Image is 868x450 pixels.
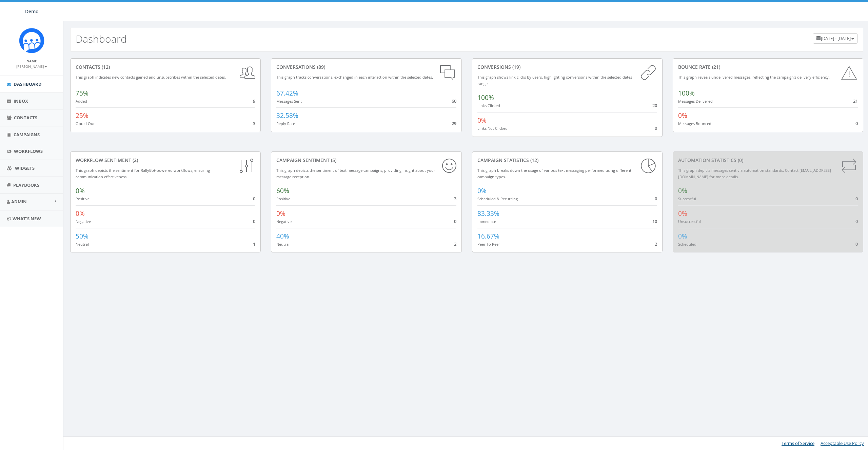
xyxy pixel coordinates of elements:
small: Immediate [477,219,496,224]
span: 83.33% [477,209,499,218]
span: 0% [678,232,687,241]
a: Terms of Service [782,440,814,446]
small: This graph depicts the sentiment for RallyBot-powered workflows, ensuring communication effective... [76,168,210,179]
small: This graph shows link clicks by users, highlighting conversions within the selected dates range. [477,75,632,86]
span: [DATE] - [DATE] [821,35,851,41]
div: Bounce Rate [678,64,858,70]
span: 16.67% [477,232,499,241]
small: Links Not Clicked [477,126,508,131]
span: 0% [477,116,487,125]
a: Acceptable Use Policy [821,440,864,446]
small: Opted Out [76,121,95,126]
span: (19) [511,64,520,70]
span: 21 [853,98,858,104]
span: (12) [529,157,538,163]
span: 3 [454,196,456,202]
span: 2 [454,241,456,247]
span: Inbox [14,98,28,104]
small: [PERSON_NAME] [16,64,47,69]
span: 0 [855,120,858,126]
span: 67.42% [276,89,298,98]
span: 20 [652,102,657,108]
span: 60% [276,186,289,195]
small: Added [76,99,87,104]
span: 100% [678,89,695,98]
span: 40% [276,232,289,241]
span: 75% [76,89,88,98]
span: Campaigns [14,131,40,138]
div: contacts [76,64,255,70]
span: 0% [76,186,85,195]
span: 100% [477,93,494,102]
div: Workflow Sentiment [76,157,255,164]
span: Widgets [15,165,35,171]
span: What's New [13,216,41,222]
small: Messages Bounced [678,121,711,126]
span: Contacts [14,115,37,121]
div: conversations [276,64,456,70]
small: This graph depicts messages sent via automation standards. Contact [EMAIL_ADDRESS][DOMAIN_NAME] f... [678,168,831,179]
small: This graph tracks conversations, exchanged in each interaction within the selected dates. [276,75,433,80]
small: This graph indicates new contacts gained and unsubscribes within the selected dates. [76,75,226,80]
span: 0% [477,186,487,195]
span: 0 [454,218,456,224]
span: (0) [736,157,743,163]
span: 32.58% [276,111,298,120]
h2: Dashboard [76,33,127,44]
small: Scheduled & Recurring [477,196,518,201]
span: 9 [253,98,255,104]
small: Successful [678,196,696,201]
small: Neutral [276,242,290,247]
small: Scheduled [678,242,696,247]
div: Campaign Statistics [477,157,657,164]
span: 50% [76,232,88,241]
small: Neutral [76,242,89,247]
span: 10 [652,218,657,224]
small: Messages Sent [276,99,302,104]
span: (21) [711,64,720,70]
small: This graph depicts the sentiment of text message campaigns, providing insight about your message ... [276,168,435,179]
small: Positive [276,196,290,201]
small: Links Clicked [477,103,500,108]
span: Workflows [14,148,43,154]
small: Positive [76,196,90,201]
span: 0% [678,111,687,120]
small: Name [26,59,37,63]
span: 0 [253,196,255,202]
span: 0 [253,218,255,224]
span: Demo [25,8,39,15]
div: Campaign Sentiment [276,157,456,164]
span: 0 [855,196,858,202]
div: conversions [477,64,657,70]
span: 29 [452,120,456,126]
span: 1 [253,241,255,247]
span: (2) [131,157,138,163]
img: Icon_1.png [19,28,44,53]
span: 0% [276,209,285,218]
span: 60 [452,98,456,104]
span: 0 [655,125,657,131]
span: 0 [855,241,858,247]
small: This graph breaks down the usage of various text messaging performed using different campaign types. [477,168,631,179]
span: 0 [855,218,858,224]
span: 0% [678,186,687,195]
span: (89) [316,64,325,70]
span: Dashboard [14,81,42,87]
span: Admin [11,199,27,205]
small: Reply Rate [276,121,295,126]
a: [PERSON_NAME] [16,63,47,69]
span: (12) [100,64,110,70]
small: Negative [76,219,91,224]
small: Unsuccessful [678,219,701,224]
small: Peer To Peer [477,242,500,247]
span: 0% [76,209,85,218]
span: 2 [655,241,657,247]
span: 25% [76,111,88,120]
span: Playbooks [13,182,39,188]
span: 0 [655,196,657,202]
small: Negative [276,219,292,224]
span: 3 [253,120,255,126]
small: This graph reveals undelivered messages, reflecting the campaign's delivery efficiency. [678,75,830,80]
div: Automation Statistics [678,157,858,164]
span: 0% [678,209,687,218]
